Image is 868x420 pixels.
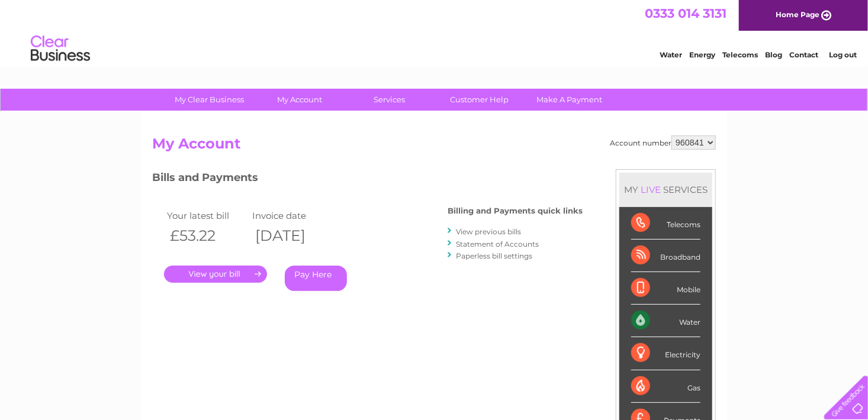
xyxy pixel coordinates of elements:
[155,7,715,57] div: Clear Business is a trading name of Verastar Limited (registered in [GEOGRAPHIC_DATA] No. 3667643...
[610,135,716,150] div: Account number
[448,206,583,215] h4: Billing and Payments quick links
[164,208,249,224] td: Your latest bill
[645,6,726,21] a: 0333 014 3131
[631,305,700,337] div: Water
[638,184,663,195] div: LIVE
[341,89,439,111] a: Services
[164,224,249,248] th: £53.22
[456,251,532,260] a: Paperless bill settings
[722,50,758,59] a: Telecoms
[631,272,700,305] div: Mobile
[249,208,335,224] td: Invoice date
[765,50,782,59] a: Blog
[829,50,857,59] a: Log out
[631,240,700,272] div: Broadband
[251,89,349,111] a: My Account
[631,207,700,240] div: Telecoms
[249,224,335,248] th: [DATE]
[689,50,715,59] a: Energy
[152,135,716,158] h2: My Account
[30,31,91,67] img: logo.png
[660,50,682,59] a: Water
[161,89,259,111] a: My Clear Business
[456,227,521,236] a: View previous bills
[285,266,347,291] a: Pay Here
[631,370,700,403] div: Gas
[631,337,700,370] div: Electricity
[619,173,712,206] div: MY SERVICES
[152,169,583,190] h3: Bills and Payments
[456,240,539,248] a: Statement of Accounts
[431,89,529,111] a: Customer Help
[789,50,818,59] a: Contact
[521,89,619,111] a: Make A Payment
[164,266,267,283] a: .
